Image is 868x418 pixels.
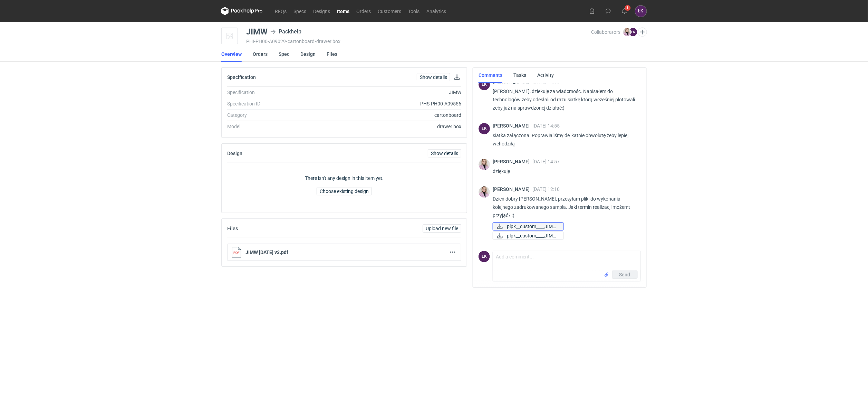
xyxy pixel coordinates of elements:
span: [PERSON_NAME] [493,186,532,192]
div: PHI-PH00-A09029 [246,39,591,44]
img: Klaudia Wiśniewska [479,186,490,198]
a: plpk__custom____JIMW... [493,232,564,240]
button: Actions [449,248,457,256]
figcaption: ŁK [479,79,490,90]
a: Show details [417,73,450,81]
button: ŁK [635,6,647,17]
div: Łukasz Kowalski [479,79,490,90]
div: Łukasz Kowalski [479,123,490,134]
a: RFQs [271,7,290,15]
button: Upload new file [423,224,461,233]
svg: Packhelp Pro [221,7,263,15]
div: cartonboard [321,112,461,119]
a: Overview [221,47,242,62]
a: Activity [537,68,554,83]
span: plpk__custom____JIMW... [507,232,558,239]
p: JIMW [DATE] v3.pdf [245,249,444,255]
div: Łukasz Kowalski [635,6,647,17]
a: Specs [290,7,310,15]
h2: Design [227,151,242,156]
div: Specification ID [227,100,321,107]
div: JIMW [246,28,268,36]
button: 1 [619,6,630,17]
div: Model [227,123,321,130]
div: Łukasz Kowalski [479,251,490,262]
button: Send [612,271,638,279]
a: Designs [310,7,334,15]
a: Tasks [513,68,526,83]
span: [PERSON_NAME] [493,159,532,164]
figcaption: ŁK [479,251,490,262]
span: Upload new file [426,226,458,231]
figcaption: ŁK [629,28,637,36]
a: Orders [253,47,268,62]
button: Download specification [453,73,461,81]
a: Orders [353,7,374,15]
img: Klaudia Wiśniewska [623,28,631,36]
div: PHS-PH00-A09556 [321,100,461,107]
span: • cartonboard [286,39,315,44]
span: [DATE] 14:57 [532,159,560,164]
p: siatka załączona. Poprawialiśmy delikatnie obwolutę żeby lepiej wchodziłą [493,131,635,148]
a: plpk__custom____JIMW... [493,222,564,231]
span: Choose existing design [320,189,369,194]
a: Items [334,7,353,15]
div: Category [227,112,321,119]
div: Packhelp [270,28,301,36]
a: Files [327,47,337,62]
a: Spec [279,47,289,62]
div: drawer box [321,123,461,130]
span: Send [619,272,630,277]
button: Choose existing design [317,187,372,195]
span: [DATE] 14:55 [532,123,560,129]
figcaption: ŁK [479,123,490,134]
div: Specification [227,89,321,96]
span: Collaborators [591,29,620,35]
a: Tools [405,7,423,15]
div: JIMW [321,89,461,96]
button: Edit collaborators [638,28,647,37]
p: Dzień dobry [PERSON_NAME], przesyłam pliki do wykonania kolejnego zadrukowanego sampla. Jaki term... [493,195,635,220]
a: Customers [374,7,405,15]
div: plpk__custom____JIMW__d0__oR070282703__sleeve__outside__v2.pdf [493,232,562,240]
div: plpk__custom____JIMW__d0__oR070282703__drawer & inlay.pdf [493,222,562,231]
p: There isn't any design in this item yet. [305,175,384,182]
a: Comments [479,68,502,83]
a: Show details [428,149,461,157]
h2: Files [227,226,238,231]
a: Analytics [423,7,450,15]
img: Klaudia Wiśniewska [479,159,490,170]
tspan: PDF [233,251,240,255]
span: [PERSON_NAME] [493,123,532,129]
p: dziękuję [493,167,635,175]
span: • drawer box [315,39,340,44]
span: plpk__custom____JIMW... [507,223,558,230]
h2: Specification [227,74,256,80]
span: [DATE] 12:10 [532,186,560,192]
p: [PERSON_NAME], dziekuję za wiadomośc. Napisałem do technologów żeby odesłali od razu siatkę którą... [493,87,635,112]
a: Design [300,47,316,62]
